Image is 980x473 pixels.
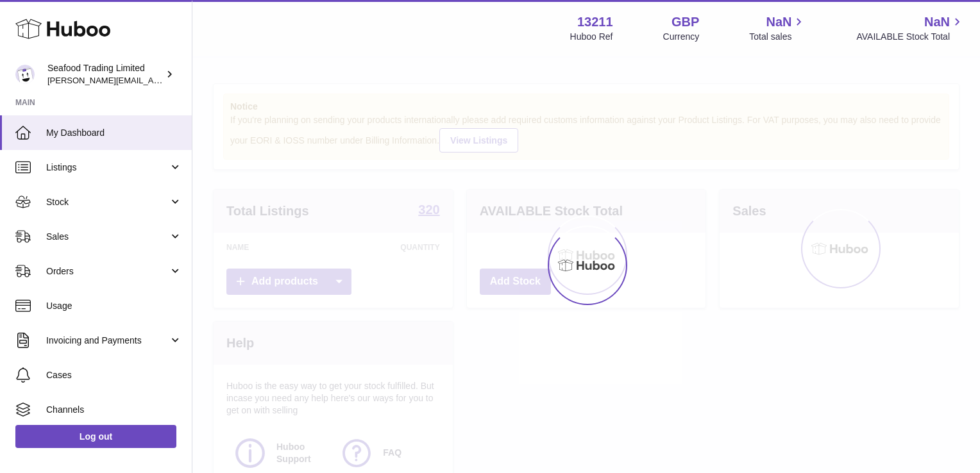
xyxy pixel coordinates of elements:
[924,13,950,31] span: NaN
[46,265,169,278] span: Orders
[856,31,965,43] span: AVAILABLE Stock Total
[46,231,169,243] span: Sales
[672,13,699,31] strong: GBP
[856,13,965,43] a: NaN AVAILABLE Stock Total
[46,196,169,208] span: Stock
[46,127,182,139] span: My Dashboard
[749,13,806,43] a: NaN Total sales
[15,65,35,84] img: nathaniellynch@rickstein.com
[577,13,613,31] strong: 13211
[46,335,169,347] span: Invoicing and Payments
[46,300,182,312] span: Usage
[749,31,806,43] span: Total sales
[46,369,182,381] span: Cases
[47,62,163,87] div: Seafood Trading Limited
[47,75,257,85] span: [PERSON_NAME][EMAIL_ADDRESS][DOMAIN_NAME]
[46,162,169,174] span: Listings
[570,31,613,43] div: Huboo Ref
[15,425,176,448] a: Log out
[663,31,700,43] div: Currency
[766,13,791,31] span: NaN
[46,404,182,416] span: Channels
